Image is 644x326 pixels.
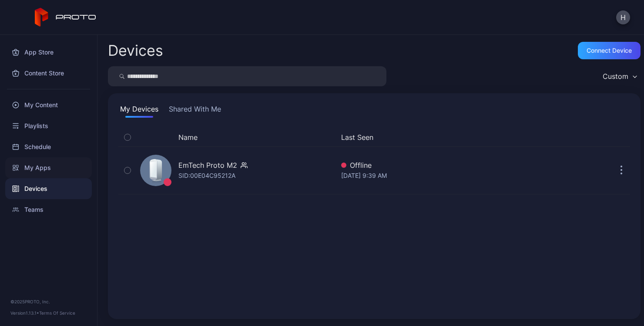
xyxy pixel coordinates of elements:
[10,310,39,316] span: Version 1.13.1 •
[341,132,517,143] button: Last Seen
[178,160,237,170] div: EmTech Proto M2
[39,310,75,316] a: Terms Of Service
[5,95,92,115] a: My Content
[178,132,198,143] button: Name
[587,47,632,54] div: Connect device
[108,43,163,58] h2: Devices
[5,136,92,157] a: Schedule
[10,298,87,305] div: © 2025 PROTO, Inc.
[603,72,628,81] div: Custom
[5,63,92,84] a: Content Store
[167,104,223,118] button: Shared With Me
[5,157,92,178] a: My Apps
[341,160,520,170] div: Offline
[578,42,641,59] button: Connect device
[613,132,630,143] div: Options
[524,132,602,143] div: Update Device
[178,170,235,181] div: SID: 00E04C95212A
[118,104,160,118] button: My Devices
[5,199,92,220] a: Teams
[5,115,92,136] a: Playlists
[5,178,92,199] a: Devices
[616,10,630,24] button: H
[5,42,92,63] a: App Store
[341,170,520,181] div: [DATE] 9:39 AM
[598,66,641,86] button: Custom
